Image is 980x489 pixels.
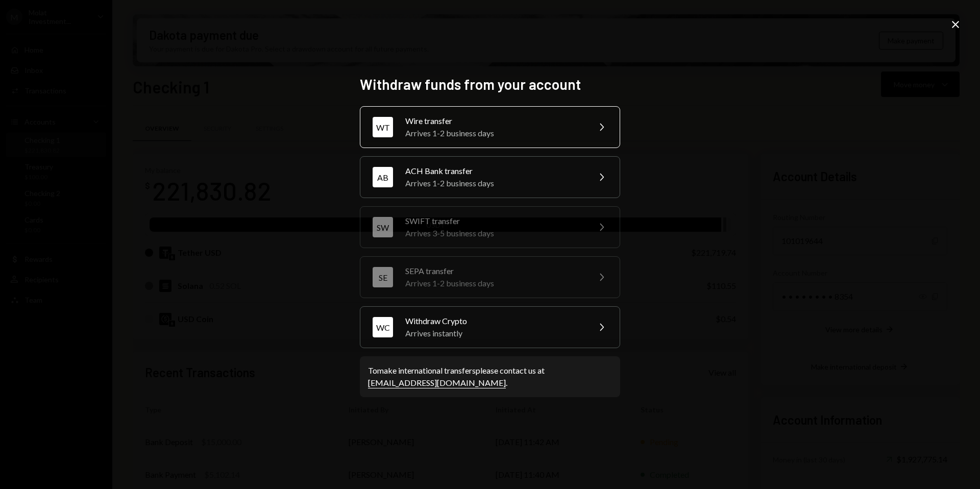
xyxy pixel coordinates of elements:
div: AB [373,167,393,187]
div: To make international transfers please contact us at . [368,364,612,389]
button: ABACH Bank transferArrives 1-2 business days [360,156,620,198]
div: Arrives 1-2 business days [405,177,583,189]
div: SE [373,267,393,287]
div: Arrives 1-2 business days [405,127,583,139]
button: SESEPA transferArrives 1-2 business days [360,256,620,298]
button: WCWithdraw CryptoArrives instantly [360,306,620,348]
button: WTWire transferArrives 1-2 business days [360,106,620,148]
div: WT [373,117,393,137]
div: Arrives 3-5 business days [405,227,583,239]
div: SEPA transfer [405,265,583,277]
a: [EMAIL_ADDRESS][DOMAIN_NAME] [368,378,506,388]
div: SWIFT transfer [405,215,583,227]
div: Wire transfer [405,115,583,127]
div: ACH Bank transfer [405,165,583,177]
div: Arrives instantly [405,327,583,339]
div: Arrives 1-2 business days [405,277,583,289]
button: SWSWIFT transferArrives 3-5 business days [360,206,620,248]
div: WC [373,317,393,337]
div: Withdraw Crypto [405,315,583,327]
div: SW [373,217,393,237]
h2: Withdraw funds from your account [360,75,620,94]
